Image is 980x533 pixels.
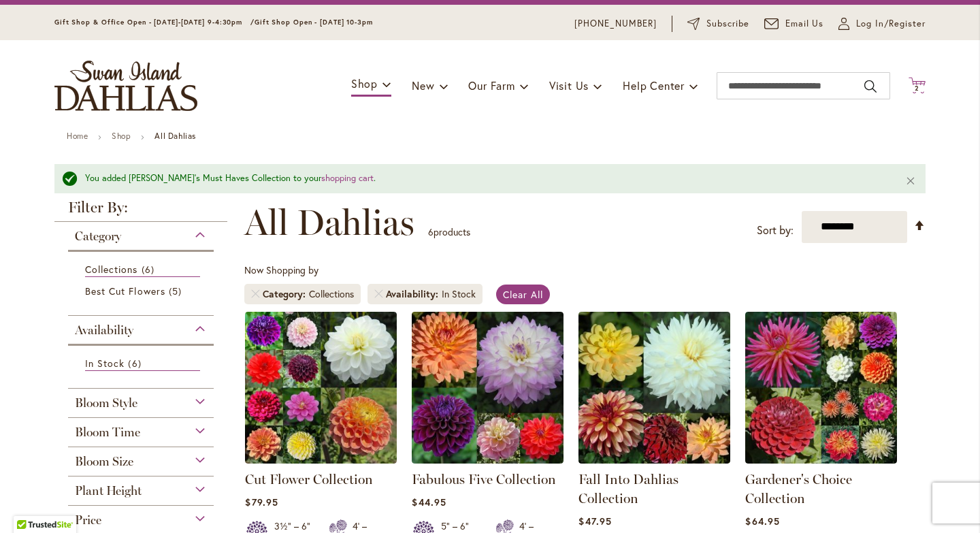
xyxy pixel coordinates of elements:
div: In Stock [442,287,476,301]
span: Bloom Time [75,425,140,440]
span: Category [263,287,309,301]
a: Collections [85,262,200,277]
span: New [412,78,434,93]
span: Log In/Register [856,17,926,31]
a: In Stock 6 [85,356,200,371]
span: 5 [169,284,185,298]
img: Gardener's Choice Collection [745,312,897,464]
span: $47.95 [578,515,611,528]
span: Availability [75,323,133,338]
span: Gift Shop Open - [DATE] 10-3pm [255,18,373,27]
img: CUT FLOWER COLLECTION [245,312,397,464]
a: shopping cart [321,172,374,184]
span: All Dahlias [244,202,414,243]
a: Remove Category Collections [251,290,259,298]
span: $79.95 [245,496,278,508]
span: Availability [386,287,442,301]
a: [PHONE_NUMBER] [574,17,657,31]
iframe: Launch Accessibility Center [10,485,48,523]
div: You added [PERSON_NAME]'s Must Haves Collection to your . [85,172,885,185]
span: $64.95 [745,515,779,528]
a: Cut Flower Collection [245,471,373,487]
a: Subscribe [687,17,749,31]
img: Fabulous Five Collection [412,312,563,464]
span: Visit Us [549,78,589,93]
a: Home [67,131,88,141]
span: Best Cut Flowers [85,285,165,297]
strong: All Dahlias [154,131,196,141]
a: Log In/Register [838,17,926,31]
a: Shop [112,131,131,141]
span: Collections [85,263,138,276]
a: Best Cut Flowers [85,284,200,298]
a: Remove Availability In Stock [374,290,382,298]
span: 6 [142,262,158,276]
a: Fabulous Five Collection [412,471,556,487]
button: 2 [909,77,926,95]
a: store logo [54,61,197,111]
span: Subscribe [706,17,749,31]
a: Fall Into Dahlias Collection [578,471,679,506]
div: Collections [309,287,354,301]
a: Gardener's Choice Collection [745,471,852,506]
a: Email Us [764,17,824,31]
span: Category [75,229,121,244]
span: Help Center [623,78,685,93]
a: Gardener's Choice Collection [745,453,897,466]
span: Now Shopping by [244,263,318,276]
img: Fall Into Dahlias Collection [578,312,730,464]
a: Clear All [496,285,550,304]
span: Email Us [785,17,824,31]
a: CUT FLOWER COLLECTION [245,453,397,466]
span: Our Farm [468,78,514,93]
span: Plant Height [75,483,142,498]
span: Gift Shop & Office Open - [DATE]-[DATE] 9-4:30pm / [54,18,255,27]
span: Bloom Size [75,454,133,469]
span: 6 [428,225,434,238]
label: Sort by: [757,218,794,243]
span: Shop [351,76,378,91]
span: Price [75,513,101,528]
span: In Stock [85,357,125,370]
span: 2 [915,84,919,93]
a: Fall Into Dahlias Collection [578,453,730,466]
span: 6 [128,356,144,370]
span: $44.95 [412,496,446,508]
span: Clear All [503,288,543,301]
a: Fabulous Five Collection [412,453,563,466]
p: products [428,221,470,243]
span: Bloom Style [75,395,137,410]
strong: Filter By: [54,200,227,222]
